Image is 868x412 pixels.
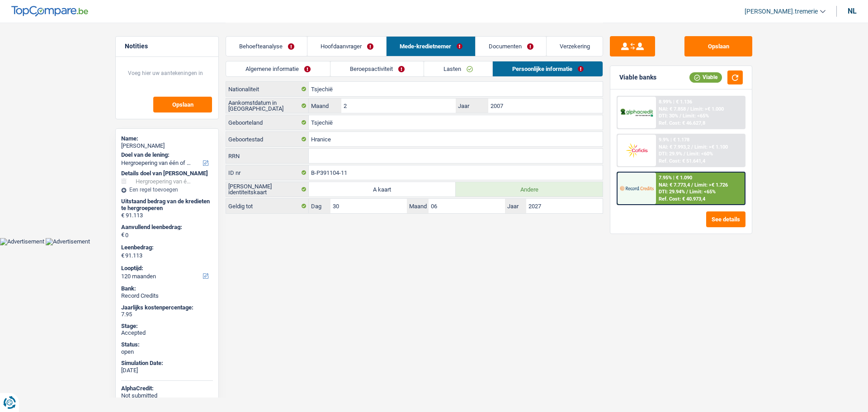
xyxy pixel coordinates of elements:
[659,158,705,164] div: Ref. Cost: € 51.641,4
[505,199,527,213] label: Jaar
[659,106,686,112] span: NAI: € 7.858
[121,142,213,150] div: [PERSON_NAME]
[620,142,653,159] img: Cofidis
[121,187,213,193] div: Een regel toevoegen
[121,304,213,311] div: Jaarlijks kostenpercentage:
[706,211,745,227] button: See details
[659,182,690,188] span: NAI: € 7.773,4
[226,149,309,163] label: RRN
[226,115,309,130] label: Geboorteland
[689,189,716,195] span: Limit: <65%
[309,199,330,213] label: Dag
[121,170,213,177] div: Details doel van [PERSON_NAME]
[694,144,728,150] span: Limit: >€ 1.100
[687,106,689,112] span: /
[691,144,693,150] span: /
[121,341,213,348] div: Status:
[659,175,692,181] div: 7.95% | € 1.090
[387,37,475,56] a: Mede-kredietnemer
[121,329,213,337] div: Accepted
[620,180,653,197] img: Record Credits
[684,151,685,157] span: /
[687,151,713,157] span: Limit: <60%
[121,244,211,251] label: Leenbedrag:
[121,292,213,300] div: Record Credits
[659,137,689,143] div: 9.9% | € 1.178
[476,37,546,56] a: Documenten
[424,61,492,76] a: Lasten
[121,360,213,367] div: Simulation Date:
[309,165,603,180] input: B-1234567-89
[493,61,603,76] a: Persoonlijke informatie
[121,285,213,292] div: Bank:
[659,99,692,105] div: 8.99% | € 1.136
[659,120,705,126] div: Ref. Cost: € 46.627,8
[121,231,124,239] span: €
[659,113,678,119] span: DTI: 30%
[121,151,211,159] label: Doel van de lening:
[429,199,505,213] input: MM
[679,113,681,119] span: /
[689,72,722,82] div: Viable
[309,115,603,130] input: België
[691,182,693,188] span: /
[659,196,705,202] div: Ref. Cost: € 40.973,4
[226,165,309,180] label: ID nr
[121,252,124,259] span: €
[659,189,685,195] span: DTI: 29.94%
[121,392,213,399] div: Not submitted
[226,132,309,146] label: Geboortestad
[121,198,213,212] div: Uitstaand bedrag van de kredieten te hergroeperen
[745,8,818,15] span: [PERSON_NAME].tremerie
[330,199,407,213] input: DD
[341,98,456,113] input: MM
[659,151,682,157] span: DTI: 29.9%
[121,385,213,392] div: AlphaCredit:
[684,36,752,56] button: Opslaan
[526,199,603,213] input: JJJJ
[226,199,309,213] label: Geldig tot
[694,182,728,188] span: Limit: >€ 1.726
[121,224,211,231] label: Aanvullend leenbedrag:
[407,199,429,213] label: Maand
[121,135,213,142] div: Name:
[121,367,213,374] div: [DATE]
[848,7,857,15] div: nl
[686,189,688,195] span: /
[121,212,213,219] div: € 91.113
[456,98,488,113] label: Jaar
[226,82,309,96] label: Nationaliteit
[309,182,456,197] label: A kaart
[121,311,213,318] div: 7.95
[172,102,193,108] span: Opslaan
[683,113,709,119] span: Limit: <65%
[620,108,653,118] img: Alphacredit
[619,74,656,81] div: Viable banks
[659,144,690,150] span: NAI: € 7.993,2
[226,182,309,197] label: [PERSON_NAME] identiteitskaart
[121,323,213,330] div: Stage:
[226,61,330,76] a: Algemene informatie
[690,106,724,112] span: Limit: >€ 1.000
[309,149,603,163] input: 12.12.12-123.12
[121,348,213,356] div: open
[488,98,603,113] input: JJJJ
[547,37,603,56] a: Verzekering
[307,37,386,56] a: Hoofdaanvrager
[309,82,603,96] input: België
[226,37,307,56] a: Behoefteanalyse
[153,97,212,112] button: Opslaan
[11,6,88,17] img: TopCompare Logo
[456,182,603,197] label: Andere
[330,61,424,76] a: Beroepsactiviteit
[226,98,309,113] label: Aankomstdatum in [GEOGRAPHIC_DATA]
[309,98,341,113] label: Maand
[121,265,211,272] label: Looptijd:
[737,4,826,19] a: [PERSON_NAME].tremerie
[46,238,90,245] img: Advertisement
[125,42,209,50] h5: Notities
